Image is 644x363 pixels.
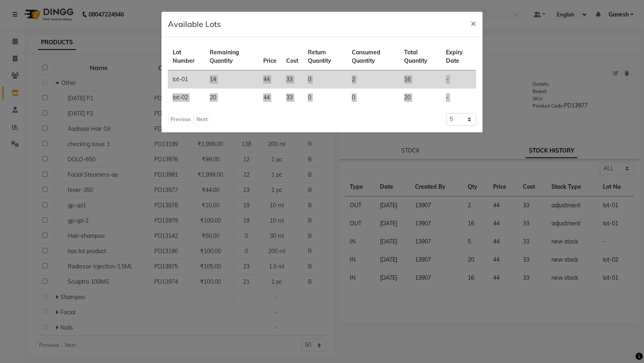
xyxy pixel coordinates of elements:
[205,43,258,70] th: Remaining Quantity
[281,43,303,70] th: Cost
[258,43,281,70] th: Price
[281,70,303,89] td: 33
[399,43,441,70] th: Total Quantity
[258,89,281,107] td: 44
[303,43,347,70] th: Return Quantity
[258,70,281,89] td: 44
[441,89,476,107] td: -
[464,12,483,34] button: Close
[441,43,476,70] th: Expiry Date
[303,89,347,107] td: 0
[168,18,221,30] h5: Available Lots
[399,89,441,107] td: 20
[471,17,476,29] span: ×
[168,43,205,70] th: Lot Number
[168,89,205,107] td: lot-02
[441,70,476,89] td: -
[205,89,258,107] td: 20
[347,43,399,70] th: Consumed Quantity
[281,89,303,107] td: 33
[303,70,347,89] td: 0
[168,70,205,89] td: lot-01
[205,70,258,89] td: 14
[399,70,441,89] td: 16
[347,89,399,107] td: 0
[347,70,399,89] td: 2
